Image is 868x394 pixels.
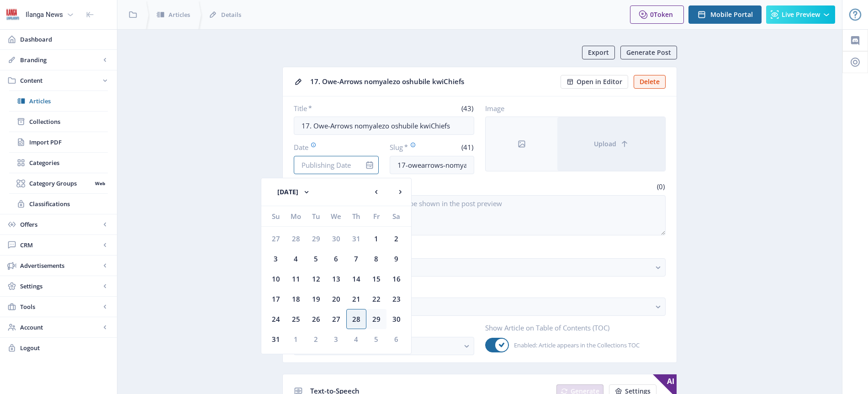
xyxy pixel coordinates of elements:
input: Publishing Date [294,156,379,174]
button: Generate Post [620,46,677,59]
div: 30 [326,229,346,249]
div: Fr [366,206,386,226]
span: Collections [29,117,108,126]
button: Export [582,46,615,59]
span: Account [20,323,101,332]
div: 11 [286,269,306,289]
div: 9 [386,249,407,269]
div: Mo [286,206,306,226]
div: 18 [286,289,306,309]
div: 19 [306,289,326,309]
label: Title [294,104,381,113]
div: 2 [386,229,407,249]
a: Collections [9,112,108,132]
img: 6e32966d-d278-493e-af78-9af65f0c2223.png [5,7,20,22]
div: Tu [306,206,326,226]
div: 12 [306,269,326,289]
span: (41) [460,143,474,152]
label: Slug [390,142,429,152]
button: Choose Classifications [294,298,666,316]
div: 20 [326,289,346,309]
span: Export [588,49,609,56]
button: [DATE] [269,183,320,201]
div: Su [266,206,286,226]
label: Show Article on Table of Contents (TOC) [485,323,658,332]
input: this-is-how-a-slug-looks-like [390,156,475,174]
nb-badge: Web [92,179,108,188]
div: 17. Owe-Arrows nomyalezo oshubile kwiChiefs [310,75,555,89]
span: Token [654,10,673,19]
div: 17 [266,289,286,309]
div: 29 [306,229,326,249]
span: Mobile Portal [710,11,753,18]
div: 28 [346,309,366,329]
div: 6 [326,249,346,269]
div: 13 [326,269,346,289]
div: 27 [326,309,346,329]
span: Details [221,10,241,19]
label: Classifications [294,284,658,294]
div: 1 [286,329,306,349]
div: Th [346,206,366,226]
div: 28 [286,229,306,249]
span: Advertisements [20,261,101,270]
div: 10 [266,269,286,289]
span: Dashboard [20,35,110,44]
a: Categories [9,153,108,173]
a: Articles [9,91,108,111]
div: 30 [386,309,407,329]
div: 5 [366,329,386,349]
div: Ilanga News [26,5,63,25]
span: Settings [20,282,101,291]
span: Tools [20,302,101,311]
nb-icon: info [365,160,374,170]
span: Classifications [29,199,108,208]
span: Articles [29,96,108,106]
span: Live Preview [782,11,820,18]
div: 26 [306,309,326,329]
div: 22 [366,289,386,309]
span: Category Groups [29,179,92,188]
span: Branding [20,55,101,64]
div: 15 [366,269,386,289]
span: Offers [20,220,101,229]
div: 31 [346,229,366,249]
button: Upload [557,117,665,171]
button: Choose Categories [294,258,666,277]
div: 8 [366,249,386,269]
span: Open in Editor [577,78,622,85]
div: 4 [346,329,366,349]
div: 4 [286,249,306,269]
div: 25 [286,309,306,329]
span: Content [20,76,101,85]
div: 2 [306,329,326,349]
button: Open in Editor [561,75,628,89]
label: Date [294,142,371,152]
span: Logout [20,343,110,352]
div: 6 [386,329,407,349]
div: 16 [386,269,407,289]
div: 31 [266,329,286,349]
label: Image [485,104,658,113]
span: (0) [656,182,666,191]
a: Import PDF [9,132,108,152]
button: Live Preview [766,5,835,24]
div: 7 [346,249,366,269]
div: 21 [346,289,366,309]
div: 14 [346,269,366,289]
span: Import PDF [29,138,108,147]
input: Type Article Title ... [294,117,474,135]
span: Generate Post [626,49,671,56]
div: Sa [386,206,407,226]
span: Enabled: Article appears in the Collections TOC [509,340,640,351]
div: 24 [266,309,286,329]
div: 23 [386,289,407,309]
span: (43) [460,104,474,113]
div: We [326,206,346,226]
a: Classifications [9,194,108,214]
button: Mobile Portal [688,5,762,24]
span: Articles [169,10,190,19]
span: Categories [29,158,108,167]
label: Categories [294,245,658,255]
button: 0Token [630,5,684,24]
